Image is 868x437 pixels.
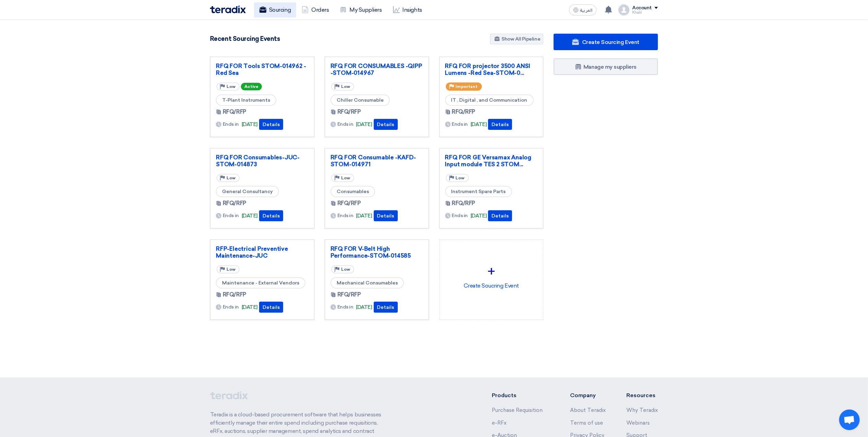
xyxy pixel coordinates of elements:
span: Low [341,176,350,180]
a: RFQ FOR Consumable -KAFD-STOM-014971 [331,154,423,168]
li: Resources [626,391,658,400]
span: [DATE] [471,121,487,128]
span: Low [227,84,235,89]
button: Details [374,302,398,313]
a: RFQ FOR GE Versamax Analog Input module TES 2 STOM... [445,154,538,168]
span: Ends in [223,303,239,311]
span: Active [241,83,262,90]
span: Ends in [337,303,354,311]
a: Manage my suppliers [554,58,658,75]
a: RFQ FOR Consumables-JUC-STOM-014873 [216,154,309,168]
a: RFQ FOR Tools STOM-014962 -Red Sea [216,63,309,76]
span: Low [341,267,350,272]
a: RFQ FOR V-Belt High Performance-STOM-014585 [331,245,423,259]
span: RFQ/RFP [452,108,476,116]
div: Create Soucring Event [445,245,538,306]
a: Show All Pipeline [490,34,543,44]
a: Insights [387,2,428,18]
span: Ends in [452,121,468,128]
span: Create Sourcing Event [582,39,639,45]
span: [DATE] [242,212,258,220]
span: Maintenance - External Vendors [216,277,305,289]
a: Terms of use [570,420,603,426]
button: Details [488,210,512,221]
span: Important [456,84,478,89]
span: Low [227,267,235,272]
span: Consumables [331,186,375,197]
span: [DATE] [356,121,372,128]
span: [DATE] [471,212,487,220]
a: Open chat [839,410,860,430]
span: Low [227,176,235,180]
span: RFQ/RFP [452,199,476,208]
a: Sourcing [254,2,296,18]
span: Ends in [223,212,239,219]
span: RFQ/RFP [337,199,361,208]
a: My Suppliers [334,2,387,18]
div: + [445,261,538,282]
a: e-RFx [492,420,507,426]
li: Products [492,391,550,400]
span: العربية [580,8,592,13]
button: Details [488,119,512,130]
button: Details [374,210,398,221]
span: Chiller Consumable [331,94,390,106]
a: Webinars [626,420,650,426]
span: Mechanical Consumables [331,277,404,289]
span: Ends in [452,212,468,219]
span: [DATE] [356,212,372,220]
div: Account [632,5,652,11]
span: IT , Digital , and Communication [445,94,534,106]
span: Low [341,84,350,89]
span: Ends in [337,212,354,219]
span: Ends in [223,121,239,128]
button: العربية [569,4,597,15]
h4: Recent Sourcing Events [210,35,280,43]
a: Orders [296,2,334,18]
span: RFQ/RFP [337,108,361,116]
span: [DATE] [356,303,372,311]
button: Details [259,119,283,130]
span: [DATE] [242,303,258,311]
div: Khalil [632,11,658,14]
span: RFQ/RFP [223,291,246,299]
img: Teradix logo [210,5,246,13]
button: Details [259,302,283,313]
span: RFQ/RFP [223,199,246,208]
button: Details [259,210,283,221]
a: RFP-Electrical Preventive Maintenance-JUC [216,245,309,259]
a: Purchase Requisition [492,407,543,413]
span: Instrument Spare Parts [445,186,512,197]
span: RFQ/RFP [223,108,246,116]
a: About Teradix [570,407,606,413]
span: Low [456,176,465,180]
span: RFQ/RFP [337,291,361,299]
button: Details [374,119,398,130]
img: profile_test.png [618,4,629,15]
span: Ends in [337,121,354,128]
span: General Consultancy [216,186,279,197]
li: Company [570,391,606,400]
span: T-Plant Instruments [216,94,276,106]
a: Why Teradix [626,407,658,413]
a: RFQ FOR projector 3500 ANSI Lumens -Red Sea-STOM-0... [445,63,538,76]
span: [DATE] [242,121,258,128]
a: RFQ FOR CONSUMABLES -QIPP -STOM-014967 [331,63,423,76]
